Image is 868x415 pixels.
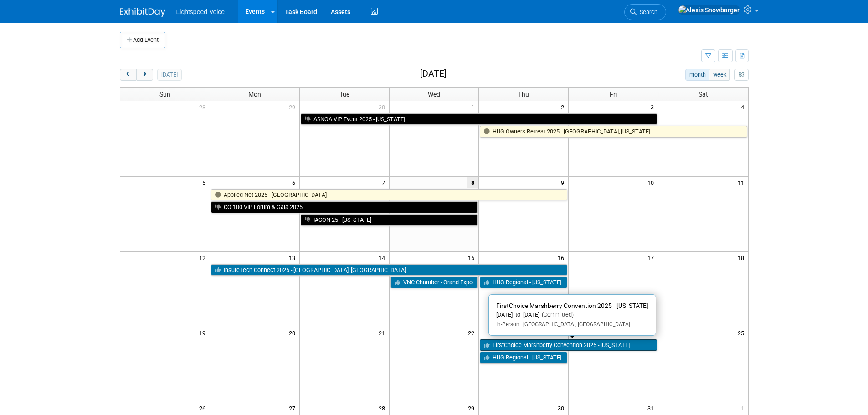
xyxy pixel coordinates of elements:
[381,177,389,188] span: 7
[339,91,349,98] span: Tue
[288,101,299,113] span: 29
[650,101,658,113] span: 3
[211,189,567,201] a: Applied Net 2025 - [GEOGRAPHIC_DATA]
[291,177,299,188] span: 6
[428,91,440,98] span: Wed
[120,69,137,81] button: prev
[378,402,389,414] span: 28
[737,177,748,188] span: 11
[470,101,478,113] span: 1
[637,9,657,15] span: Search
[288,327,299,338] span: 20
[157,69,181,81] button: [DATE]
[740,101,748,113] span: 4
[557,252,568,263] span: 16
[647,177,658,188] span: 10
[739,72,745,78] i: Personalize Calendar
[480,339,657,351] a: FirstChoice Marshberry Convention 2025 - [US_STATE]
[301,214,478,226] a: IACON 25 - [US_STATE]
[709,69,730,81] button: week
[198,252,210,263] span: 12
[120,32,165,48] button: Add Event
[480,126,747,138] a: HUG Owners Retreat 2025 - [GEOGRAPHIC_DATA], [US_STATE]
[685,69,709,81] button: month
[467,252,478,263] span: 15
[120,8,165,17] img: ExhibitDay
[610,91,617,98] span: Fri
[248,91,261,98] span: Mon
[467,402,478,414] span: 29
[288,402,299,414] span: 27
[301,113,657,125] a: ASNOA VIP Event 2025 - [US_STATE]
[159,91,170,98] span: Sun
[378,101,389,113] span: 30
[201,177,210,188] span: 5
[734,69,748,81] button: myCustomButton
[378,252,389,263] span: 14
[480,352,567,364] a: HUG Regional - [US_STATE]
[539,311,574,318] span: (Committed)
[737,327,748,338] span: 25
[496,302,648,309] span: FirstChoice Marshberry Convention 2025 - [US_STATE]
[420,69,447,79] h2: [DATE]
[647,402,658,414] span: 31
[198,327,210,338] span: 19
[624,4,666,20] a: Search
[198,101,210,113] span: 28
[390,277,478,288] a: VNC Chamber - Grand Expo
[136,69,153,81] button: next
[480,277,567,288] a: HUG Regional - [US_STATE]
[211,201,478,213] a: CO 100 VIP Forum & Gala 2025
[211,264,567,276] a: InsureTech Connect 2025 - [GEOGRAPHIC_DATA], [GEOGRAPHIC_DATA]
[557,402,568,414] span: 30
[519,321,630,328] span: [GEOGRAPHIC_DATA], [GEOGRAPHIC_DATA]
[560,101,568,113] span: 2
[288,252,299,263] span: 13
[647,252,658,263] span: 17
[740,402,748,414] span: 1
[496,311,648,319] div: [DATE] to [DATE]
[737,252,748,263] span: 18
[496,321,519,328] span: In-Person
[678,5,740,15] img: Alexis Snowbarger
[699,91,708,98] span: Sat
[560,177,568,188] span: 9
[467,177,478,188] span: 8
[176,8,225,15] span: Lightspeed Voice
[467,327,478,338] span: 22
[198,402,210,414] span: 26
[518,91,529,98] span: Thu
[378,327,389,338] span: 21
